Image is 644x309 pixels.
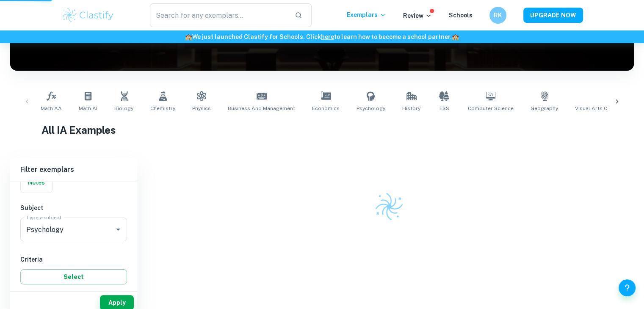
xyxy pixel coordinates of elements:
h6: We just launched Clastify for Schools. Click to learn how to become a school partner. [2,32,642,41]
span: History [402,105,420,112]
span: Math AI [79,105,97,112]
span: 🏫 [452,33,459,40]
a: Schools [449,12,473,19]
h1: All IA Examples [41,122,603,138]
span: Physics [192,105,211,112]
span: Psychology [357,105,385,112]
img: Clastify logo [61,7,115,24]
p: Exemplars [347,10,386,19]
input: Search for any exemplars... [150,3,288,27]
span: Computer Science [468,105,514,112]
h6: RK [493,11,503,20]
span: ESS [439,105,449,112]
a: here [321,33,334,40]
span: Economics [312,105,340,112]
span: Business and Management [228,105,295,112]
h6: Subject [20,203,127,212]
button: Notes [21,172,52,193]
button: Select [20,269,127,284]
button: Open [112,223,124,235]
img: Clastify logo [373,190,406,223]
p: Review [403,11,432,20]
button: RK [489,7,506,24]
span: Math AA [41,105,62,112]
h6: Filter exemplars [10,158,137,182]
h6: Criteria [20,255,127,264]
span: Biology [114,105,133,112]
button: Help and Feedback [619,279,636,296]
span: Chemistry [150,105,175,112]
span: 🏫 [185,33,192,40]
span: Geography [531,105,558,112]
button: UPGRADE NOW [523,8,583,23]
label: Type a subject [26,214,61,221]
